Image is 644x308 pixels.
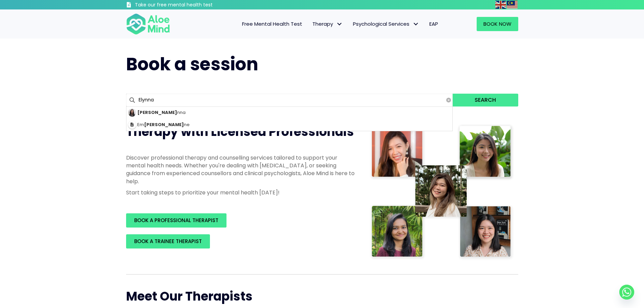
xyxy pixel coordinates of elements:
span: Em ne [137,121,190,128]
a: Free Mental Health Test [237,17,307,31]
strong: [PERSON_NAME] [137,109,177,116]
span: Psychological Services [353,20,419,27]
img: Elynna-crop-32x32.jpg [128,109,136,117]
img: Aloe mind Logo [126,13,170,35]
nav: Menu [179,17,443,31]
img: en [495,1,506,9]
a: BOOK A TRAINEE THERAPIST [126,234,210,248]
span: Psychological Services: submenu [411,19,421,29]
span: Free Mental Health Test [242,20,302,27]
button: Search [453,94,518,106]
span: Therapy [312,20,343,27]
img: ms [507,1,518,9]
a: Whatsapp [619,285,634,300]
span: EAP [429,20,438,27]
a: BOOK A PROFESSIONAL THERAPIST [126,213,226,228]
a: Book Now [477,17,518,31]
a: EAP [424,17,443,31]
a: Psychological ServicesPsychological Services: submenu [348,17,424,31]
span: BOOK A PROFESSIONAL THERAPIST [134,217,218,224]
span: Book a session [126,52,258,76]
h3: Take our free mental health test [135,2,249,8]
a: Malay [507,1,518,8]
span: BOOK A TRAINEE THERAPIST [134,238,202,245]
a: Take our free mental health test [126,2,249,9]
a: English [495,1,507,8]
span: Book Now [483,20,511,27]
span: Therapy: submenu [335,19,344,29]
a: TherapyTherapy: submenu [307,17,348,31]
span: Therapy with Licensed Professionals [126,123,354,140]
strong: [PERSON_NAME] [144,121,184,128]
span: nna [137,109,186,116]
img: Therapist collage [369,123,514,261]
p: Start taking steps to prioritize your mental health [DATE]! [126,189,356,196]
p: Discover professional therapy and counselling services tailored to support your mental health nee... [126,154,356,185]
span: Meet Our Therapists [126,288,253,305]
input: Search for... [126,94,453,106]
